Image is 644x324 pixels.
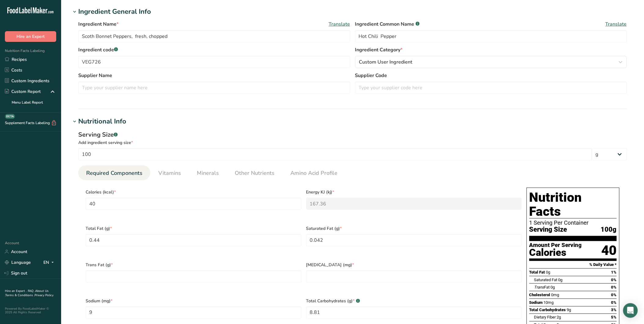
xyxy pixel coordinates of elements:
span: Calories (kcal) [86,189,301,195]
input: Type an alternate ingredient name if you have [355,30,627,42]
div: Powered By FoodLabelMaker © 2025 All Rights Reserved [5,307,56,314]
span: Serving Size [529,226,567,234]
button: Hire an Expert [5,31,56,42]
span: Saturated Fat [534,278,558,282]
div: BETA [5,114,15,119]
div: Open Intercom Messenger [623,303,638,318]
input: Type your ingredient name here [78,30,350,42]
span: 0g [558,278,563,282]
a: About Us . [5,289,49,297]
span: 0g [546,270,550,274]
button: Custom User Ingredient [355,56,627,68]
div: Add ingredient serving size [78,139,627,146]
span: 100g [601,226,617,234]
div: 1 Serving Per Container [529,220,617,226]
input: Type your ingredient code here [78,56,350,68]
div: Nutritional Info [78,116,126,127]
span: Sodium (mg) [86,298,301,304]
span: Required Components [86,169,142,177]
section: % Daily Value * [529,261,617,268]
input: Type your supplier code here [355,82,627,94]
input: Type your supplier name here [78,82,350,94]
span: Ingredient Common Name [355,20,420,28]
div: Serving Size [78,130,627,139]
div: Custom Report [5,88,41,95]
label: Ingredient code [78,46,350,53]
span: Vitamins [158,169,181,177]
label: Supplier Name [78,72,350,79]
span: Translate [329,20,350,28]
span: Minerals [197,169,219,177]
span: 10mg [544,300,554,305]
a: Privacy Policy [35,293,53,297]
span: Saturated Fat (g) [306,225,522,232]
div: Amount Per Serving [529,242,582,248]
span: Cholesterol [529,293,550,297]
span: Total Fat [529,270,545,274]
span: 1% [611,270,617,274]
i: Trans [534,285,544,289]
span: 5% [611,315,617,320]
span: Total Carbohydrates [529,308,566,312]
a: Terms & Conditions . [5,293,35,297]
div: Ingredient General Info [78,7,151,17]
span: Trans Fat (g) [86,262,301,268]
span: Total Fat (g) [86,225,301,232]
span: Total Carbohydrates (g) [306,298,522,304]
span: 0g [551,285,555,289]
span: 2g [557,315,561,320]
a: Hire an Expert . [5,289,27,293]
span: 0% [611,300,617,305]
span: 9g [567,308,571,312]
label: Supplier Code [355,72,627,79]
div: EN [43,259,56,266]
div: Calories [529,248,582,257]
span: [MEDICAL_DATA] (mg) [306,262,522,268]
span: Custom User Ingredient [359,58,413,66]
span: 3% [611,308,617,312]
span: Dietary Fiber [534,315,556,320]
span: Amino Acid Profile [290,169,337,177]
a: Language [5,257,31,268]
span: Other Nutrients [235,169,274,177]
span: 0% [611,285,617,289]
span: Ingredient Name [78,20,119,28]
span: Energy KJ (kj) [306,189,522,195]
span: 0mg [551,293,559,297]
span: Sodium [529,300,543,305]
span: 0% [611,278,617,282]
input: Type your serving size here [78,148,592,160]
h1: Nutrition Facts [529,190,617,219]
div: 40 [602,242,617,259]
label: Ingredient Category [355,46,627,53]
span: 0% [611,293,617,297]
a: FAQ . [28,289,35,293]
span: Fat [534,285,550,289]
span: Translate [605,20,627,28]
